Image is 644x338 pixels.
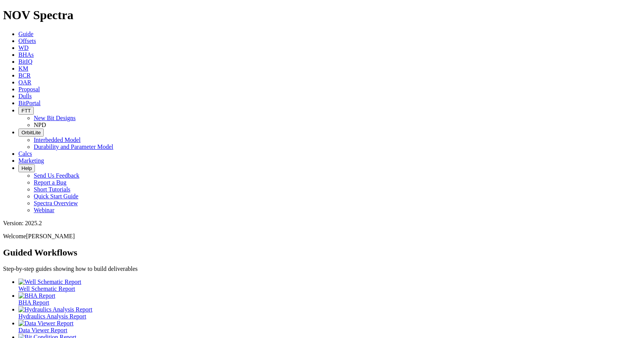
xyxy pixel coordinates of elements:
[18,279,81,285] img: Well Schematic Report
[18,157,44,164] a: Marketing
[18,285,75,292] span: Well Schematic Report
[3,233,641,240] p: Welcome
[18,93,32,99] a: Dulls
[21,165,32,171] span: Help
[21,130,41,135] span: OrbitLite
[18,320,641,333] a: Data Viewer Report Data Viewer Report
[34,179,66,186] a: Report a Bug
[18,31,33,37] a: Guide
[18,51,34,58] a: BHAs
[34,193,78,200] a: Quick Start Guide
[18,72,31,79] a: BCR
[18,58,32,65] a: BitIQ
[18,306,641,320] a: Hydraulics Analysis Report Hydraulics Analysis Report
[18,38,36,44] a: Offsets
[18,327,67,333] span: Data Viewer Report
[18,79,31,86] a: OAR
[3,265,641,272] p: Step-by-step guides showing how to build deliverables
[18,292,641,306] a: BHA Report BHA Report
[18,150,32,157] a: Calcs
[18,299,49,306] span: BHA Report
[34,200,78,206] a: Spectra Overview
[18,107,34,115] button: FTT
[18,45,29,51] a: WD
[26,233,75,239] span: [PERSON_NAME]
[18,164,35,172] button: Help
[34,186,71,193] a: Short Tutorials
[18,86,40,92] a: Proposal
[34,207,54,213] a: Webinar
[3,220,641,227] div: Version: 2025.2
[34,137,80,143] a: Interbedded Model
[18,292,55,299] img: BHA Report
[18,320,74,327] img: Data Viewer Report
[18,65,28,72] a: KM
[3,247,641,258] h2: Guided Workflows
[34,122,46,128] a: NPD
[34,172,79,179] a: Send Us Feedback
[18,313,86,320] span: Hydraulics Analysis Report
[18,129,44,137] button: OrbitLite
[34,115,76,121] a: New Bit Designs
[3,8,641,22] h1: NOV Spectra
[34,143,113,150] a: Durability and Parameter Model
[21,108,31,114] span: FTT
[18,100,41,106] a: BitPortal
[18,279,641,292] a: Well Schematic Report Well Schematic Report
[18,306,92,313] img: Hydraulics Analysis Report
